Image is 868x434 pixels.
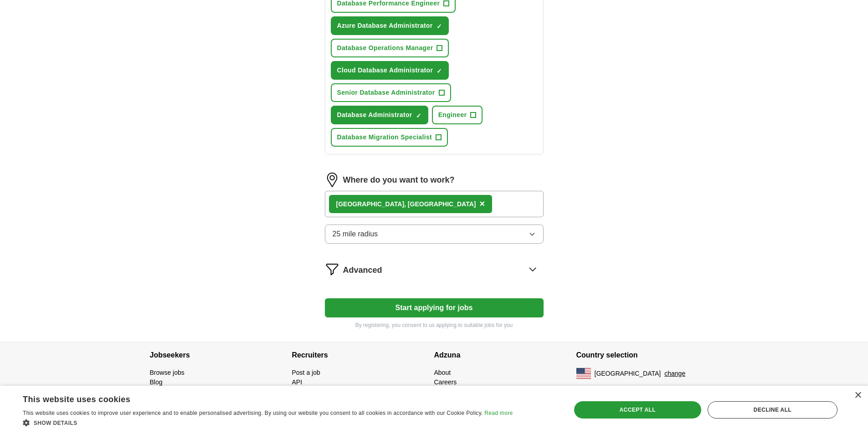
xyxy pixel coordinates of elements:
[595,369,661,378] span: [GEOGRAPHIC_DATA]
[331,16,449,35] button: Azure Database Administrator✓
[416,112,421,119] span: ✓
[333,229,378,240] span: 25 mile radius
[432,106,483,124] button: Engineer
[325,262,339,276] img: filter
[479,199,485,209] span: ×
[576,342,719,368] h4: Country selection
[337,21,433,31] span: Azure Database Administrator
[336,200,405,208] strong: [GEOGRAPHIC_DATA]
[343,174,455,186] label: Where do you want to work?
[331,128,448,147] button: Database Migration Specialist
[331,39,449,57] button: Database Operations Manager
[574,401,701,419] div: Accept all
[34,420,77,426] span: Show details
[23,391,490,405] div: This website uses cookies
[437,23,442,30] span: ✓
[331,61,449,80] button: Cloud Database Administrator✓
[337,88,435,97] span: Senior Database Administrator
[325,225,544,244] button: 25 mile radius
[292,369,320,376] a: Post a job
[23,410,483,416] span: This website uses cookies to improve user experience and to enable personalised advertising. By u...
[479,197,485,211] button: ×
[343,264,382,276] span: Advanced
[325,298,544,317] button: Start applying for jobs
[438,110,467,120] span: Engineer
[150,378,163,386] a: Blog
[337,66,433,75] span: Cloud Database Administrator
[576,368,591,379] img: US flag
[325,321,544,329] p: By registering, you consent to us applying to suitable jobs for you
[664,369,685,378] button: change
[331,83,451,102] button: Senior Database Administrator
[336,199,476,209] div: , [GEOGRAPHIC_DATA]
[150,369,185,376] a: Browse jobs
[337,110,412,120] span: Database Administrator
[292,378,303,386] a: API
[331,106,428,124] button: Database Administrator✓
[337,133,432,142] span: Database Migration Specialist
[854,392,861,399] div: Close
[23,418,513,427] div: Show details
[434,369,451,376] a: About
[337,43,433,53] span: Database Operations Manager
[437,67,442,75] span: ✓
[484,410,513,416] a: Read more, opens a new window
[325,173,339,187] img: location.png
[434,378,457,386] a: Careers
[708,401,837,419] div: Decline all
